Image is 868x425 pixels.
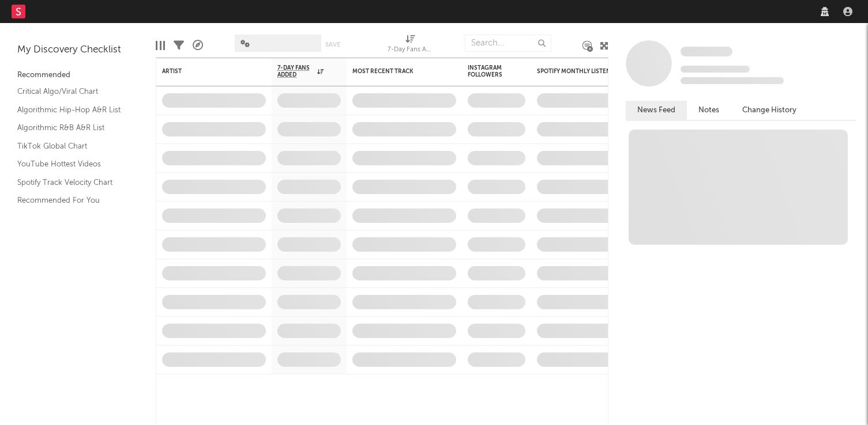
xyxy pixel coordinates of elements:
[193,29,203,62] div: A&R Pipeline
[325,41,340,48] button: Save
[687,101,731,120] button: Notes
[468,64,508,78] div: Instagram Followers
[537,68,623,75] div: Spotify Monthly Listeners
[681,46,732,58] a: Some Artist
[731,101,808,120] button: Change History
[17,194,127,207] a: Recommended For You
[156,29,165,62] div: Edit Columns
[388,29,434,62] div: 7-Day Fans Added (7-Day Fans Added)
[465,35,551,52] input: Search...
[17,104,127,116] a: Algorithmic Hip-Hop A&R List
[17,43,138,57] div: My Discovery Checklist
[681,47,732,56] span: Some Artist
[174,29,184,62] div: Filters
[17,85,127,98] a: Critical Algo/Viral Chart
[17,122,127,134] a: Algorithmic R&B A&R List
[162,68,249,75] div: Artist
[681,66,750,73] span: Tracking Since: [DATE]
[17,140,127,153] a: TikTok Global Chart
[352,68,439,75] div: Most Recent Track
[681,77,784,84] span: 0 fans last week
[17,69,138,82] div: Recommended
[17,158,127,170] a: YouTube Hottest Videos
[277,64,314,78] span: 7-Day Fans Added
[626,101,687,120] button: News Feed
[17,176,127,189] a: Spotify Track Velocity Chart
[388,43,434,57] div: 7-Day Fans Added (7-Day Fans Added)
